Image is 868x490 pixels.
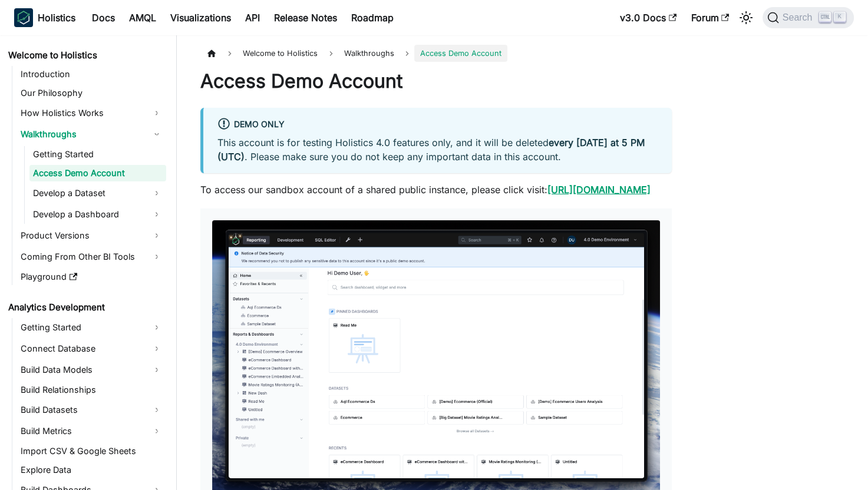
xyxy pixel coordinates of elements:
[17,400,166,419] a: Build Datasets
[200,45,223,62] a: Home page
[163,8,238,27] a: Visualizations
[17,422,166,441] a: Build Metrics
[763,7,854,28] button: Search (Ctrl+K)
[267,8,344,27] a: Release Notes
[17,247,166,266] a: Coming From Other BI Tools
[14,8,75,27] a: HolisticsHolistics
[5,299,166,316] a: Analytics Development
[547,184,651,196] a: [URL][DOMAIN_NAME]
[684,8,736,27] a: Forum
[122,8,163,27] a: AMQL
[17,360,166,379] a: Build Data Models
[17,66,166,82] a: Introduction
[613,8,684,27] a: v3.0 Docs
[38,11,75,25] b: Holistics
[17,104,166,122] a: How Holistics Works
[17,85,166,101] a: Our Philosophy
[17,226,166,245] a: Product Versions
[17,269,166,285] a: Playground
[17,462,166,478] a: Explore Data
[17,125,166,144] a: Walkthroughs
[217,137,645,163] strong: every [DATE] at 5 PM (UTC)
[29,165,166,181] a: Access Demo Account
[217,135,658,164] p: This account is for testing Holistics 4.0 features only, and it will be deleted . Please make sur...
[17,339,166,358] a: Connect Database
[200,45,672,62] nav: Breadcrumbs
[779,12,820,23] span: Search
[338,45,400,62] span: Walkthroughs
[29,184,166,203] a: Develop a Dataset
[237,45,324,62] span: Welcome to Holistics
[217,117,658,133] div: Demo Only
[834,12,846,22] kbd: K
[200,183,672,197] p: To access our sandbox account of a shared public instance, please click visit:
[414,45,507,62] span: Access Demo Account
[29,146,166,163] a: Getting Started
[5,47,166,64] a: Welcome to Holistics
[344,8,401,27] a: Roadmap
[17,382,166,398] a: Build Relationships
[17,443,166,459] a: Import CSV & Google Sheets
[200,69,672,93] h1: Access Demo Account
[737,8,755,27] button: Switch between dark and light mode (currently light mode)
[85,8,122,27] a: Docs
[17,318,166,337] a: Getting Started
[14,8,33,27] img: Holistics
[238,8,267,27] a: API
[29,205,166,224] a: Develop a Dashboard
